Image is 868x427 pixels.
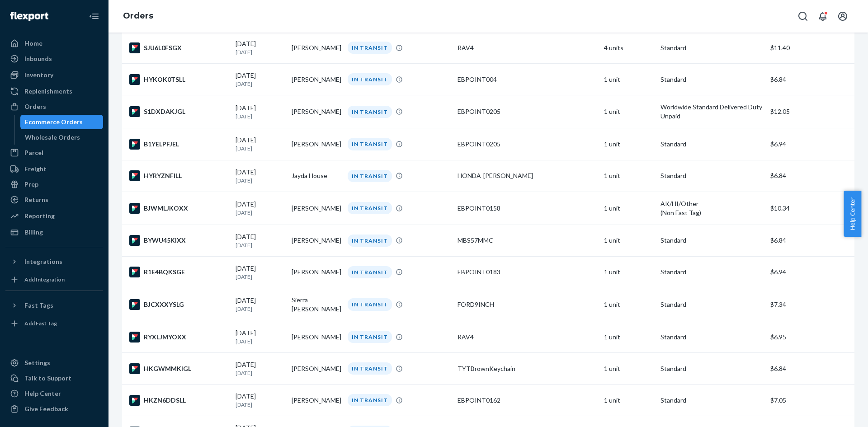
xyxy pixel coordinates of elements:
td: $7.05 [767,385,854,416]
div: Ecommerce Orders [25,117,83,127]
a: Billing [5,225,103,239]
a: Inventory [5,68,103,82]
td: $6.84 [767,353,854,385]
div: IN TRANSIT [348,298,392,310]
div: IN TRANSIT [348,170,392,182]
div: IN TRANSIT [348,266,392,278]
p: [DATE] [236,369,284,377]
div: [DATE] [236,168,284,184]
p: Standard [660,267,763,277]
div: IN TRANSIT [348,73,392,85]
p: [DATE] [236,305,284,313]
a: Help Center [5,386,103,401]
div: RYXLJMYOXX [129,332,228,343]
div: S1DXDAKJGL [129,106,228,117]
p: [DATE] [236,177,284,184]
button: Open account menu [834,7,852,25]
div: [DATE] [236,232,284,249]
p: Standard [660,171,763,180]
span: Help Center [844,191,861,237]
p: [DATE] [236,241,284,249]
td: $11.40 [767,32,854,64]
div: SJU6L0FSGX [129,42,228,53]
a: Wholesale Orders [20,130,104,145]
div: BJWMLJKOXX [129,203,228,214]
div: EBPOINT004 [458,75,597,84]
td: $7.34 [767,288,854,321]
p: Standard [660,333,763,342]
div: HYKOK0TSLL [129,74,228,85]
td: 1 unit [600,225,656,256]
ol: breadcrumbs [116,3,160,29]
p: Standard [660,300,763,309]
div: IN TRANSIT [348,42,392,54]
td: 1 unit [600,321,656,353]
a: Reporting [5,209,103,223]
div: FORD9INCH [458,300,597,309]
a: Prep [5,177,103,192]
td: 4 units [600,32,656,64]
td: [PERSON_NAME] [288,256,344,288]
div: [DATE] [236,200,284,216]
td: $10.34 [767,192,854,225]
p: [DATE] [236,209,284,216]
div: Give Feedback [24,404,68,413]
button: Give Feedback [5,402,103,416]
div: [DATE] [236,328,284,345]
div: [DATE] [236,392,284,408]
a: Freight [5,162,103,176]
td: Jayda House [288,160,344,192]
div: Wholesale Orders [25,133,80,142]
div: HONDA-[PERSON_NAME] [458,171,597,180]
p: [DATE] [236,401,284,408]
div: BJCXXXYSLG [129,299,228,310]
div: EBPOINT0205 [458,140,597,149]
div: [DATE] [236,103,284,120]
div: TYTBrownKeychain [458,364,597,373]
td: [PERSON_NAME] [288,32,344,64]
div: [DATE] [236,296,284,313]
div: Returns [24,195,48,204]
td: 1 unit [600,256,656,288]
div: [DATE] [236,360,284,377]
td: Sierra [PERSON_NAME] [288,288,344,321]
div: Freight [24,164,47,174]
div: RAV4 [458,43,597,52]
td: $6.84 [767,160,854,192]
div: Inbounds [24,54,52,63]
div: HKGWMMKIGL [129,363,228,374]
td: [PERSON_NAME] [288,64,344,95]
div: Parcel [24,148,43,157]
td: [PERSON_NAME] [288,353,344,385]
div: Prep [24,180,38,189]
div: Help Center [24,389,61,398]
a: Ecommerce Orders [20,115,104,129]
div: (Non Fast Tag) [660,208,763,217]
td: [PERSON_NAME] [288,95,344,128]
p: [DATE] [236,48,284,56]
p: Worldwide Standard Delivered Duty Unpaid [660,103,763,121]
td: $6.84 [767,225,854,256]
div: Talk to Support [24,374,71,383]
p: Standard [660,364,763,373]
div: RAV4 [458,333,597,342]
td: 1 unit [600,128,656,160]
button: Open Search Box [794,7,812,25]
p: [DATE] [236,338,284,345]
div: R1E4BQKSGE [129,267,228,277]
div: Orders [24,102,46,111]
td: $6.84 [767,64,854,95]
a: Add Integration [5,272,103,287]
div: IN TRANSIT [348,235,392,247]
td: $6.94 [767,128,854,160]
a: Talk to Support [5,371,103,385]
td: $6.94 [767,256,854,288]
td: [PERSON_NAME] [288,128,344,160]
td: 1 unit [600,353,656,385]
a: Orders [5,99,103,114]
p: Standard [660,236,763,245]
td: 1 unit [600,288,656,321]
div: Add Integration [24,276,65,283]
div: [DATE] [236,264,284,281]
a: Returns [5,192,103,207]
